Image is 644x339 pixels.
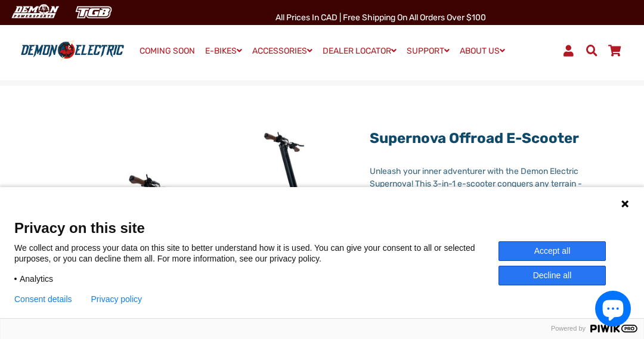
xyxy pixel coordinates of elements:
[135,43,199,60] a: COMING SOON
[499,241,606,261] button: Accept all
[14,219,630,237] span: Privacy on this site
[592,291,634,329] inbox-online-store-chat: Shopify online store chat
[318,42,401,60] a: DEALER LOCATOR
[275,13,486,23] span: All Prices in CAD | Free shipping on all orders over $100
[370,130,579,147] a: Supernova Offroad E-Scooter
[91,294,143,304] a: Privacy policy
[69,2,118,22] img: TGB Canada
[370,166,590,264] span: Unleash your inner adventurer with the Demon Electric Supernova! This 3-in-1 e-scooter conquers a...
[546,325,590,332] span: Powered by
[14,294,72,304] button: Consent details
[14,242,499,264] p: We collect and process your data on this site to better understand how it is used. You can give y...
[201,42,246,60] a: E-BIKES
[402,42,454,60] a: SUPPORT
[18,40,127,61] img: Demon Electric logo
[20,273,53,284] span: Analytics
[456,42,509,60] a: ABOUT US
[499,266,606,285] button: Decline all
[6,2,63,22] img: Demon Electric
[248,42,317,60] a: ACCESSORIES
